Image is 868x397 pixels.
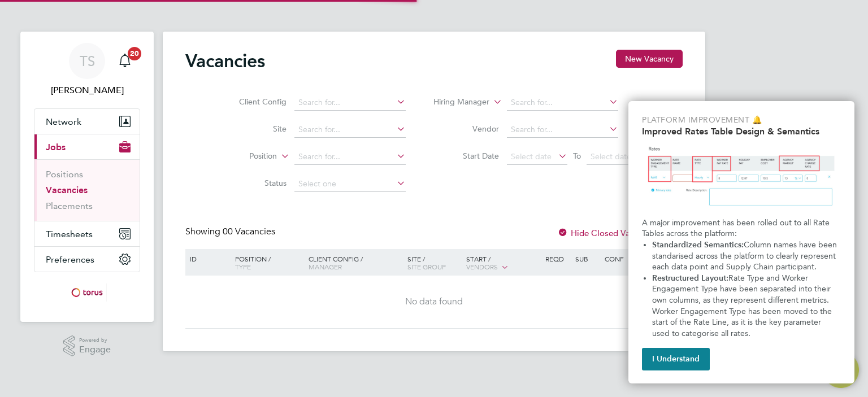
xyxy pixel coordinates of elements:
[223,226,275,237] span: 00 Vacancies
[652,240,839,272] span: Column names have been standarised across the platform to clearly represent each data point and S...
[34,43,140,97] a: Go to account details
[294,95,406,111] input: Search for...
[570,149,584,163] span: To
[466,262,498,271] span: Vendors
[463,249,542,277] div: Start /
[222,178,287,188] label: Status
[294,176,406,192] input: Select one
[424,97,489,108] label: Hiring Manager
[652,273,728,283] strong: Restructured Layout:
[405,249,464,276] div: Site /
[67,283,107,302] img: torus-logo-retina.png
[34,84,140,97] span: Terry Smith
[34,283,140,302] a: Go to home page
[222,124,287,134] label: Site
[128,47,141,60] span: 20
[80,54,95,68] span: TS
[294,122,406,138] input: Search for...
[294,149,406,165] input: Search for...
[187,296,681,308] div: No data found
[642,348,710,370] button: I Understand
[434,124,499,134] label: Vendor
[212,151,277,162] label: Position
[507,95,618,111] input: Search for...
[227,249,306,276] div: Position /
[185,50,265,72] h2: Vacancies
[79,335,111,345] span: Powered by
[642,115,841,126] p: Platform Improvement 🔔
[46,254,94,265] span: Preferences
[434,151,499,161] label: Start Date
[628,101,854,383] div: Improved Rate Table Semantics
[507,122,618,138] input: Search for...
[557,228,658,238] label: Hide Closed Vacancies
[511,151,552,162] span: Select date
[309,262,342,271] span: Manager
[616,50,683,68] button: New Vacancy
[591,151,631,162] span: Select date
[46,142,66,152] span: Jobs
[185,226,277,238] div: Showing
[46,185,88,195] a: Vacancies
[46,229,93,239] span: Timesheets
[642,126,841,137] h2: Improved Rates Table Design & Semantics
[642,141,841,213] img: Updated Rates Table Design & Semantics
[46,169,83,180] a: Positions
[542,249,572,268] div: Reqd
[602,249,631,268] div: Conf
[46,116,81,127] span: Network
[652,273,834,338] span: Rate Type and Worker Engagement Type have been separated into their own columns, as they represen...
[652,240,744,250] strong: Standardized Semantics:
[187,249,227,268] div: ID
[572,249,602,268] div: Sub
[222,97,287,107] label: Client Config
[79,345,111,355] span: Engage
[642,217,841,239] p: A major improvement has been rolled out to all Rate Tables across the platform:
[46,200,93,211] a: Placements
[306,249,405,276] div: Client Config /
[235,262,251,271] span: Type
[407,262,446,271] span: Site Group
[20,32,154,322] nav: Main navigation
